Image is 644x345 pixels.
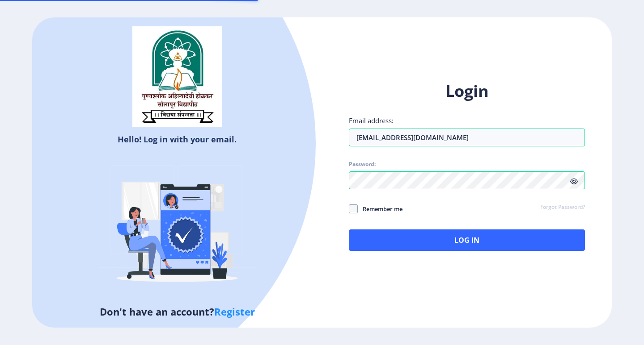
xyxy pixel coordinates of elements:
input: Email address [349,129,585,146]
label: Email address: [349,116,394,125]
h1: Login [349,80,585,102]
a: Forgot Password? [540,204,585,212]
img: Verified-rafiki.svg [99,148,255,304]
img: sulogo.png [132,26,222,127]
a: Register [214,305,255,318]
button: Log In [349,229,585,251]
span: Remember me [358,204,402,214]
h5: Don't have an account? [39,304,315,319]
label: Password: [349,161,376,168]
